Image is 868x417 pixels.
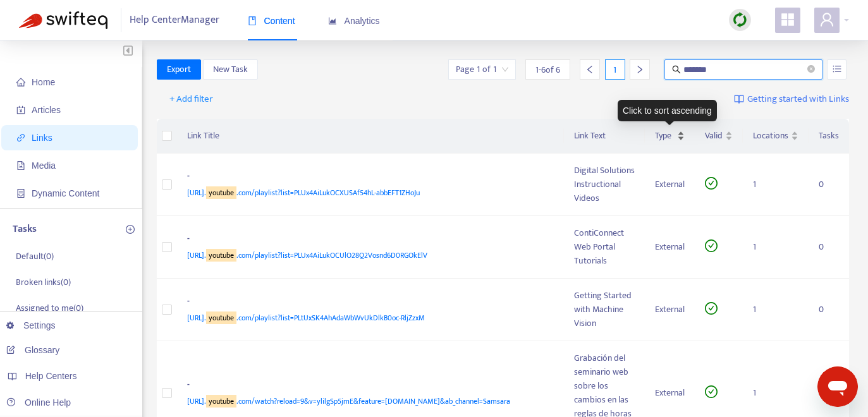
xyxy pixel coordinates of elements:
[705,239,718,252] span: check-circle
[169,92,213,107] span: + Add filter
[747,92,849,107] span: Getting started with Links
[6,345,59,355] a: Glossary
[25,371,77,381] span: Help Centers
[187,311,425,324] span: [URL]. .com/playlist?list=PLtUxSK4AhAdaWbWvUkDlkB0oc-RljZzxM
[809,279,849,341] td: 0
[177,119,565,154] th: Link Title
[32,105,61,115] span: Articles
[705,385,718,398] span: check-circle
[16,275,71,289] p: Broken links ( 0 )
[187,186,420,199] span: [URL]. .com/playlist?list=PLUx4AiLukOCXUSAf54hL-abbEFT1ZHoJu
[655,303,685,317] div: External
[328,16,337,25] span: area-chart
[585,65,594,74] span: left
[126,225,135,234] span: plus-circle
[807,64,815,76] span: close-circle
[16,133,25,142] span: link
[817,366,858,407] iframe: Button to launch messaging window
[16,78,25,87] span: home
[213,63,248,76] span: New Task
[574,164,635,205] div: Digital Solutions Instructional Videos
[645,119,695,154] th: Type
[734,89,849,109] a: Getting started with Links
[564,119,645,154] th: Link Text
[16,106,25,114] span: account-book
[743,154,809,216] td: 1
[635,65,644,74] span: right
[187,169,549,186] div: -
[206,186,236,199] sqkw: youtube
[206,249,236,262] sqkw: youtube
[167,63,191,76] span: Export
[32,188,99,198] span: Dynamic Content
[618,100,717,121] div: Click to sort ascending
[157,59,201,80] button: Export
[705,302,718,315] span: check-circle
[672,65,681,74] span: search
[605,59,625,80] div: 1
[187,232,549,248] div: -
[328,16,380,26] span: Analytics
[187,294,549,311] div: -
[187,378,549,394] div: -
[187,395,510,408] span: [URL]. .com/watch?reload=9&v=ylilgSp5jmE&feature=[DOMAIN_NAME]&ab_channel=Samsara
[695,119,743,154] th: Valid
[819,12,834,27] span: user
[743,119,809,154] th: Locations
[6,320,56,330] a: Settings
[16,161,25,170] span: file-image
[827,59,847,80] button: unordered-list
[655,240,685,254] div: External
[16,189,25,198] span: container
[705,129,723,143] span: Valid
[780,12,795,27] span: appstore
[743,216,809,279] td: 1
[160,89,223,109] button: + Add filter
[16,301,83,315] p: Assigned to me ( 0 )
[655,129,675,143] span: Type
[16,250,54,263] p: Default ( 0 )
[809,119,849,154] th: Tasks
[32,160,56,171] span: Media
[574,289,635,330] div: Getting Started with Machine Vision
[705,177,718,190] span: check-circle
[807,65,815,73] span: close-circle
[732,12,748,28] img: sync.dc5367851b00ba804db3.png
[6,397,71,408] a: Online Help
[19,11,107,29] img: Swifteq
[655,178,685,191] div: External
[734,94,744,104] img: image-link
[206,311,236,324] sqkw: youtube
[574,226,635,268] div: ContiConnect Web Portal Tutorials
[32,133,52,143] span: Links
[833,64,841,73] span: unordered-list
[743,279,809,341] td: 1
[248,16,295,26] span: Content
[809,216,849,279] td: 0
[206,395,236,408] sqkw: youtube
[203,59,258,80] button: New Task
[248,16,257,25] span: book
[535,63,560,76] span: 1 - 6 of 6
[13,222,37,237] p: Tasks
[32,77,55,87] span: Home
[655,386,685,400] div: External
[753,129,788,143] span: Locations
[130,8,219,32] span: Help Center Manager
[809,154,849,216] td: 0
[187,249,427,262] span: [URL]. .com/playlist?list=PLUx4AiLukOCUlO28Q2Vosnd6D0RGOkElV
